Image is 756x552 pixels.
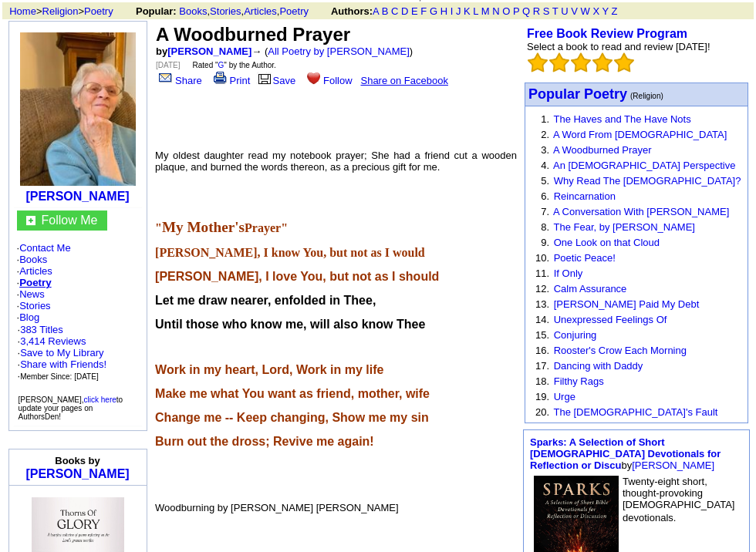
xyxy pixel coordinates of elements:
font: > > [4,5,133,17]
span: [PERSON_NAME], I know You, but not as I would [155,246,425,259]
span: Burn out the dross; Revive me again! [155,435,374,448]
span: Let me draw nearer, enfolded in Thee, [155,294,376,307]
a: P [513,5,519,17]
font: 4. [541,160,549,171]
font: 17. [535,360,549,372]
a: One Look on that Cloud [554,237,660,248]
a: The Haves and The Have Nots [553,113,690,125]
img: bigemptystars.png [571,52,591,72]
a: Reincarnation [554,190,616,202]
font: by [530,436,721,471]
font: [PERSON_NAME], to update your pages on AuthorsDen! [19,395,123,421]
span: Change me -- Keep changing, Show me my sin [155,411,429,424]
span: Make me what You want as friend, mother, wife [155,387,430,400]
a: Contact Me [19,242,70,254]
font: 14. [535,314,549,325]
img: bigemptystars.png [549,52,569,72]
a: If Only [554,268,583,279]
font: 3. [541,144,549,156]
font: 1. [541,113,549,125]
img: bigemptystars.png [614,52,634,72]
a: A Woodburned Prayer [553,144,652,156]
font: 6. [541,190,549,202]
a: L [473,5,478,17]
a: Poetic Peace! [554,252,616,264]
font: · · · [18,347,107,382]
b: " " [155,221,288,234]
a: Poetry [84,5,113,17]
font: 5. [541,175,549,187]
font: 11. [535,268,549,279]
a: Y [602,5,608,17]
a: S [543,5,550,17]
a: Home [9,5,36,17]
a: 383 Titles [20,324,63,335]
a: [PERSON_NAME] [25,467,129,480]
a: [PERSON_NAME] Paid My Debt [554,298,700,310]
a: G [218,61,224,69]
font: Follow Me [42,214,98,227]
span: [PERSON_NAME], I love You, but not as I should [155,270,439,283]
a: V [571,5,578,17]
a: Print [211,75,251,86]
a: W [580,5,589,17]
a: An [DEMOGRAPHIC_DATA] Perspective [553,160,735,171]
a: Sparks: A Selection of Short [DEMOGRAPHIC_DATA] Devotionals for Reflection or Discu [530,436,721,471]
a: Save [256,75,296,86]
a: Why Read The [DEMOGRAPHIC_DATA]? [554,175,741,187]
a: Articles [244,5,277,17]
a: A Conversation With [PERSON_NAME] [553,206,729,217]
font: 10. [535,252,549,264]
a: F [420,5,427,17]
a: A [373,5,379,17]
font: Rated " " by the Author. [193,61,276,69]
img: gc.jpg [26,216,35,225]
a: Books [19,254,47,265]
a: M [481,5,490,17]
a: Share [156,75,202,86]
span: My Mother's [162,219,245,235]
a: Poetry [19,277,51,288]
a: U [561,5,568,17]
a: Rooster's Crow Each Morning [554,345,687,356]
font: by [156,45,251,57]
a: I [451,5,454,17]
a: The Fear, by [PERSON_NAME] [553,221,695,233]
font: 8. [541,221,549,233]
a: Calm Assurance [554,283,627,295]
a: [PERSON_NAME] [167,45,251,57]
p: Woodburning by [PERSON_NAME] [PERSON_NAME] [155,502,517,513]
font: , , , [136,5,632,17]
font: 12. [535,283,549,295]
a: Save to My Library [20,347,103,358]
a: Share on Facebook [360,75,447,86]
a: Poetry [279,5,309,17]
font: · · · · · · · [17,242,139,382]
a: Stories [210,5,241,17]
a: E [411,5,418,17]
font: 7. [541,206,549,217]
a: Follow [304,75,353,86]
a: A Word From [DEMOGRAPHIC_DATA] [553,129,727,140]
a: C [391,5,398,17]
img: print.gif [214,72,227,84]
a: X [592,5,599,17]
a: Unexpressed Feelings Of [554,314,667,325]
a: Religion [42,5,79,17]
font: 15. [535,329,549,341]
font: Twenty-eight short, thought-provoking [DEMOGRAPHIC_DATA] devotionals. [623,476,734,523]
a: H [440,5,447,17]
img: heart.gif [307,71,320,84]
a: J [456,5,461,17]
img: bigemptystars.png [528,52,548,72]
a: All Poetry by [PERSON_NAME] [268,45,410,57]
a: Popular Poetry [528,88,627,101]
b: Authors: [331,5,373,17]
a: Books [179,5,207,17]
img: share_page.gif [159,72,172,84]
a: [PERSON_NAME] [25,190,129,203]
a: News [19,288,45,300]
a: O [502,5,510,17]
img: library.gif [256,72,273,84]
